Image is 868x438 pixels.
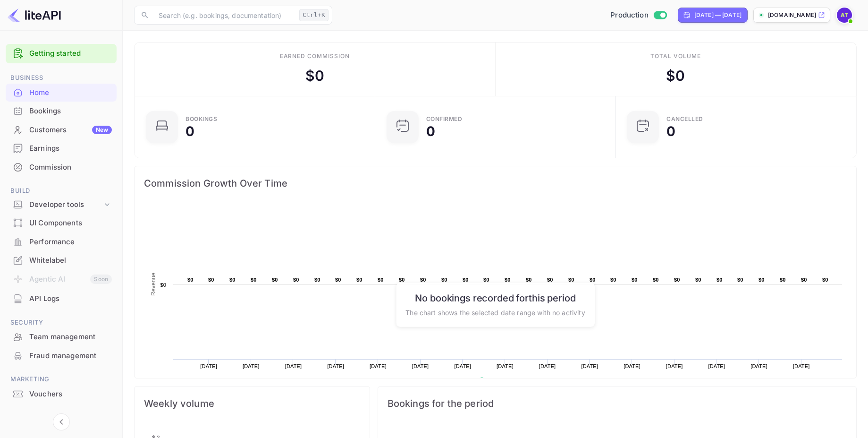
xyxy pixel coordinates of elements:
[6,290,117,308] div: API Logs
[8,8,61,23] img: LiteAPI logo
[420,277,426,283] text: $0
[590,277,596,283] text: $0
[6,385,117,404] div: Vouchers
[6,290,117,307] a: API Logs
[463,277,469,283] text: $0
[412,363,429,369] text: [DATE]
[327,363,344,369] text: [DATE]
[293,277,299,283] text: $0
[305,65,324,86] div: $ 0
[758,277,765,283] text: $0
[6,158,117,176] a: Commission
[6,186,117,196] span: Build
[378,277,384,283] text: $0
[650,52,701,60] div: Total volume
[426,116,463,122] div: Confirmed
[505,277,511,283] text: $0
[29,351,112,361] div: Fraud management
[29,255,112,266] div: Whitelabel
[750,363,767,369] text: [DATE]
[335,277,341,283] text: $0
[6,84,117,101] a: Home
[6,374,117,385] span: Marketing
[150,273,157,296] text: Revenue
[610,10,649,21] span: Production
[666,116,703,122] div: CANCELLED
[314,277,320,283] text: $0
[526,277,532,283] text: $0
[388,396,847,411] span: Bookings for the period
[243,363,260,369] text: [DATE]
[483,277,489,283] text: $0
[607,10,670,21] div: Switch to Sandbox mode
[6,385,117,403] a: Vouchers
[674,277,680,283] text: $0
[6,158,117,177] div: Commission
[229,277,236,283] text: $0
[200,363,217,369] text: [DATE]
[695,277,701,283] text: $0
[280,52,350,60] div: Earned commission
[653,277,659,283] text: $0
[208,277,214,283] text: $0
[768,11,816,19] p: [DOMAIN_NAME]
[285,363,302,369] text: [DATE]
[694,11,742,19] div: [DATE] — [DATE]
[6,84,117,102] div: Home
[187,277,194,283] text: $0
[6,251,117,270] div: Whitelabel
[6,233,117,251] div: Performance
[251,277,257,283] text: $0
[737,277,743,283] text: $0
[624,363,640,369] text: [DATE]
[272,277,278,283] text: $0
[6,73,117,83] span: Business
[793,363,810,369] text: [DATE]
[29,87,112,98] div: Home
[6,328,117,345] a: Team management
[547,277,553,283] text: $0
[801,277,807,283] text: $0
[6,197,117,213] div: Developer tools
[837,8,852,23] img: AmiGo Team
[153,6,295,25] input: Search (e.g. bookings, documentation)
[299,9,329,21] div: Ctrl+K
[716,277,723,283] text: $0
[6,328,117,346] div: Team management
[708,363,725,369] text: [DATE]
[6,347,117,365] div: Fraud management
[29,106,112,117] div: Bookings
[822,277,828,283] text: $0
[29,48,112,59] a: Getting started
[6,121,117,138] a: CustomersNew
[185,116,217,122] div: Bookings
[6,139,117,158] div: Earnings
[29,218,112,229] div: UI Components
[356,277,362,283] text: $0
[610,277,616,283] text: $0
[53,413,70,430] button: Collapse navigation
[185,125,194,138] div: 0
[405,292,585,303] h6: No bookings recorded for this period
[497,363,514,369] text: [DATE]
[405,307,585,317] p: The chart shows the selected date range with no activity
[539,363,556,369] text: [DATE]
[144,396,360,411] span: Weekly volume
[678,8,748,23] div: Click to change the date range period
[29,125,112,136] div: Customers
[6,214,117,232] div: UI Components
[6,318,117,328] span: Security
[666,363,683,369] text: [DATE]
[454,363,471,369] text: [DATE]
[6,121,117,139] div: CustomersNew
[29,389,112,400] div: Vouchers
[29,162,112,173] div: Commission
[144,176,847,191] span: Commission Growth Over Time
[6,44,117,63] div: Getting started
[666,65,685,86] div: $ 0
[666,125,675,138] div: 0
[29,293,112,304] div: API Logs
[632,277,638,283] text: $0
[6,347,117,364] a: Fraud management
[568,277,574,283] text: $0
